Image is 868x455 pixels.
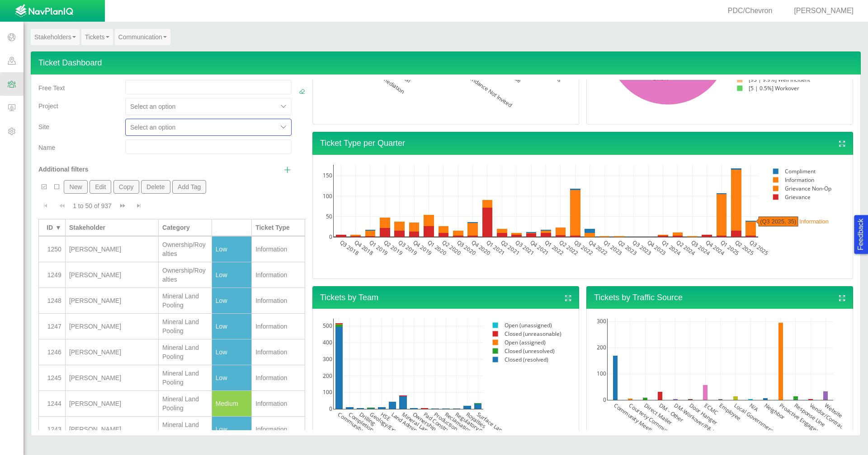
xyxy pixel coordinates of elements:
[39,365,66,391] td: 1245
[39,391,66,417] td: 1244
[42,373,61,382] div: 1245
[113,180,139,194] button: Copy
[252,365,305,391] td: Information
[39,237,66,262] td: 1250
[69,425,155,434] div: [PERSON_NAME]
[212,417,252,442] td: Low
[159,314,212,339] td: Mineral Land Pooling
[66,365,159,391] td: BOSSLEY, FLORA
[69,201,115,214] div: 1 to 50 of 937
[90,180,112,194] button: Edit
[69,348,155,357] div: [PERSON_NAME]
[216,270,248,279] div: Low
[283,165,292,176] a: Show additional filters
[216,399,248,408] div: Medium
[252,288,305,314] td: Information
[252,339,305,365] td: Information
[31,29,80,45] a: Stakeholders
[66,288,159,314] td: WATERS, SUSAN
[728,7,773,14] span: PDC/Chevron
[69,296,155,305] div: [PERSON_NAME]
[172,180,207,194] button: Add Tag
[216,322,248,331] div: Low
[212,365,252,391] td: Low
[255,245,301,254] div: Information
[141,180,170,194] button: Delete
[162,420,208,438] div: Mineral Land Pooling
[299,87,305,96] a: Clear Filters
[255,399,301,408] div: Information
[252,219,305,237] th: Ticket Type
[66,219,159,237] th: Stakeholder
[216,425,248,434] div: Low
[39,219,66,237] th: ID
[252,417,305,442] td: Information
[66,391,159,417] td: CECIL, STEVEN
[162,240,208,258] div: Ownership/Royalties
[159,288,212,314] td: Mineral Land Pooling
[69,223,155,232] div: Stakeholder
[159,219,212,237] th: Category
[255,270,301,279] div: Information
[66,417,159,442] td: HUGHES, ROBERT
[216,348,248,357] div: Low
[212,288,252,314] td: Low
[42,296,61,305] div: 1248
[42,425,61,434] div: 1243
[212,219,252,237] th: Priority
[255,322,301,331] div: Information
[39,314,66,339] td: 1247
[66,262,159,288] td: RIVERA, KELLY
[39,417,66,442] td: 1243
[39,262,66,288] td: 1249
[38,123,49,130] span: Site
[42,245,61,254] div: 1250
[255,223,301,232] div: Ticket Type
[66,237,159,262] td: JACKSON, ANDREA
[42,348,61,357] div: 1246
[586,286,853,309] h4: Tickets by Traffic Source
[162,223,208,232] div: Category
[255,425,301,434] div: Information
[162,266,208,284] div: Ownership/Royalties
[838,139,846,149] a: View full screen
[115,29,170,45] a: Communication
[252,314,305,339] td: Information
[115,197,130,214] button: Go to next page
[162,343,208,361] div: Mineral Land Pooling
[212,262,252,288] td: Low
[212,237,252,262] td: Low
[81,29,113,45] a: Tickets
[162,317,208,335] div: Mineral Land Pooling
[783,6,857,16] div: [PERSON_NAME]
[252,391,305,417] td: Information
[38,197,305,214] div: Pagination
[838,293,846,304] a: View full screen
[15,4,73,19] img: UrbanGroupSolutionsTheme$USG_Images$logo.png
[162,292,208,310] div: Mineral Land Pooling
[216,296,248,305] div: Low
[564,293,572,304] a: View full screen
[312,286,579,309] h4: Tickets by Team
[69,373,155,382] div: [PERSON_NAME]
[162,395,208,413] div: Mineral Land Pooling
[212,314,252,339] td: Low
[159,417,212,442] td: Mineral Land Pooling
[312,132,853,155] h4: Ticket Type per Quarter
[252,262,305,288] td: Information
[216,245,248,254] div: Low
[69,399,155,408] div: [PERSON_NAME]
[38,144,55,151] span: Name
[69,270,155,279] div: [PERSON_NAME]
[159,237,212,262] td: Ownership/Royalties
[159,391,212,417] td: Mineral Land Pooling
[64,180,87,194] button: New
[38,158,118,174] div: Additional filters
[38,102,58,110] span: Project
[42,270,61,279] div: 1249
[42,322,61,331] div: 1247
[212,391,252,417] td: Medium
[132,197,146,214] button: Go to last page
[42,223,53,232] div: ID
[69,322,155,331] div: [PERSON_NAME]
